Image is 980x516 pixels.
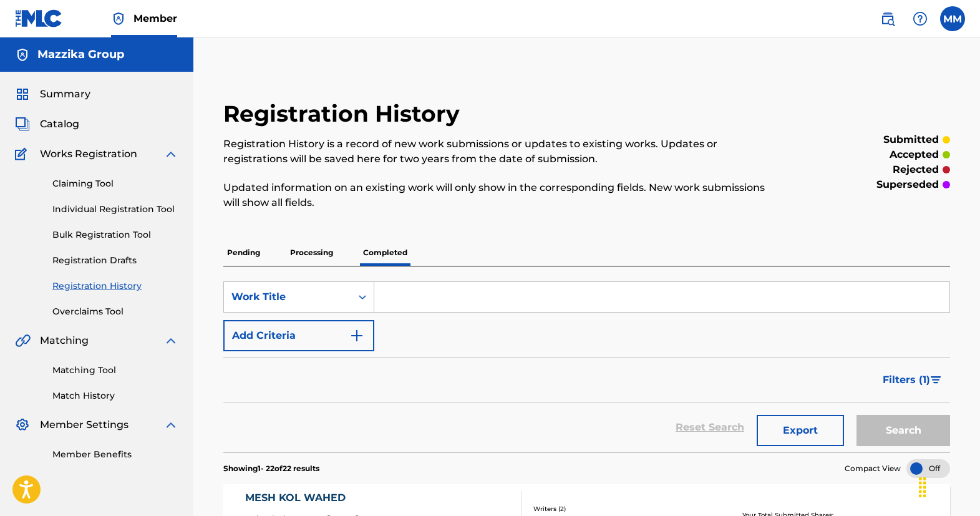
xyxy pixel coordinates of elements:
[883,132,939,147] p: submitted
[533,504,694,514] div: Writers ( 2 )
[245,490,429,505] div: MESH KOL WAHED
[37,47,124,62] h5: Mazzika Group
[223,320,374,351] button: Add Criteria
[52,389,178,402] a: Match History
[223,463,319,474] p: Showing 1 - 22 of 22 results
[52,280,178,293] a: Registration History
[880,11,895,26] img: search
[945,332,980,432] iframe: Resource Center
[40,333,89,348] span: Matching
[52,448,178,461] a: Member Benefits
[349,328,364,343] img: 9d2ae6d4665cec9f34b9.svg
[757,415,844,446] button: Export
[15,47,30,62] img: Accounts
[163,417,178,432] img: expand
[52,228,178,241] a: Bulk Registration Tool
[918,456,980,516] iframe: Chat Widget
[876,177,939,192] p: superseded
[15,117,79,132] a: CatalogCatalog
[890,147,939,162] p: accepted
[15,333,31,348] img: Matching
[913,11,928,26] img: help
[163,147,178,162] img: expand
[223,100,466,128] h2: Registration History
[359,240,411,266] p: Completed
[286,240,337,266] p: Processing
[893,162,939,177] p: rejected
[15,417,30,432] img: Member Settings
[52,177,178,190] a: Claiming Tool
[15,117,30,132] img: Catalog
[223,240,264,266] p: Pending
[15,9,63,27] img: MLC Logo
[40,147,137,162] span: Works Registration
[231,290,344,304] div: Work Title
[875,6,900,31] a: Public Search
[223,180,783,210] p: Updated information on an existing work will only show in the corresponding fields. New work subm...
[15,87,90,102] a: SummarySummary
[223,137,783,167] p: Registration History is a record of new work submissions or updates to existing works. Updates or...
[15,87,30,102] img: Summary
[52,203,178,216] a: Individual Registration Tool
[223,281,950,452] form: Search Form
[40,117,79,132] span: Catalog
[15,147,31,162] img: Works Registration
[908,6,933,31] div: Help
[913,469,933,506] div: Drag
[52,364,178,377] a: Matching Tool
[875,364,950,396] button: Filters (1)
[883,372,930,387] span: Filters ( 1 )
[52,254,178,267] a: Registration Drafts
[40,417,129,432] span: Member Settings
[163,333,178,348] img: expand
[845,463,901,474] span: Compact View
[940,6,965,31] div: User Menu
[931,376,941,384] img: filter
[111,11,126,26] img: Top Rightsholder
[52,305,178,318] a: Overclaims Tool
[133,11,177,26] span: Member
[40,87,90,102] span: Summary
